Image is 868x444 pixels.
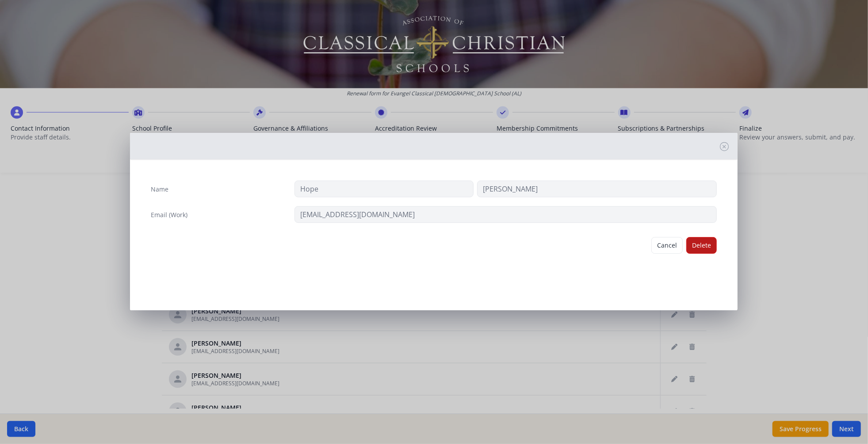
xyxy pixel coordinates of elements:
[686,237,717,254] button: Delete
[151,185,168,194] label: Name
[651,237,683,254] button: Cancel
[477,181,717,197] input: Last Name
[294,181,474,197] input: First Name
[151,211,187,219] label: Email (Work)
[294,206,717,223] input: contact@site.com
